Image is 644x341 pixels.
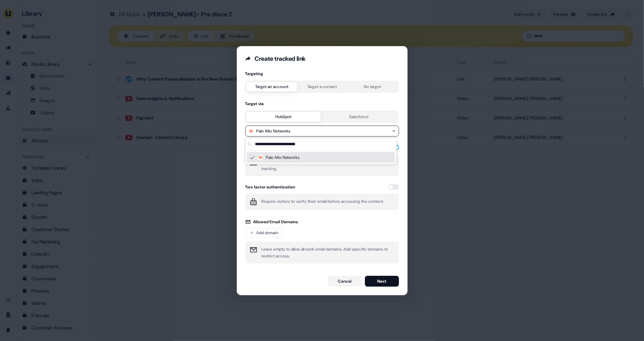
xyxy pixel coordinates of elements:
button: Target a contact [297,82,347,91]
div: Palo Alto Networks [247,152,395,163]
div: Two factor authentication [245,184,296,190]
p: Require visitors to verify their email before accessing the content. [262,198,384,206]
div: Targeting [245,71,399,76]
button: HubSpot [247,112,320,122]
div: Palo Alto Networks [257,128,291,134]
button: No target [347,82,397,91]
button: Target an account [247,82,297,91]
button: Salesforce [320,112,398,122]
button: Add domain [245,228,283,238]
div: Target via [245,101,399,106]
p: Require visitors to provide a work email address to allow for contact level tracking. [262,158,395,172]
span: Allowed Email Domains [254,218,298,225]
button: Cancel [328,276,362,287]
button: Next [365,276,399,287]
p: Leave empty to allow all work email domains. Add specific domains to restrict access. [262,246,395,259]
div: Create tracked link [255,55,306,63]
